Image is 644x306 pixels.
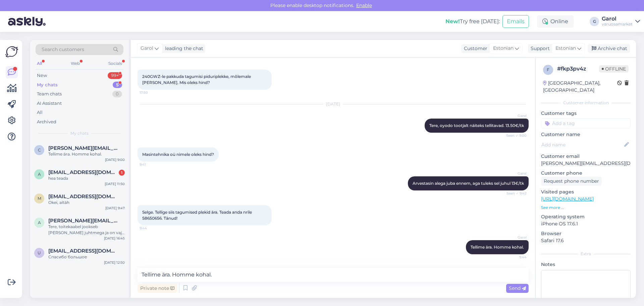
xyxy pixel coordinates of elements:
b: New! [445,18,460,25]
span: Send [509,285,526,291]
div: # fkp3pv4z [557,65,599,73]
span: Search customers [42,46,84,53]
p: Operating system [541,213,631,220]
div: Okei, aitäh [48,200,125,206]
span: Garol [501,171,527,176]
div: Web [69,59,81,68]
span: 9:41 [140,162,165,167]
div: Extra [541,251,631,257]
span: c [38,147,41,152]
span: Offline [599,65,629,73]
div: [DATE] 9:47 [105,206,125,211]
div: Tellime ära. Homme kohal. [48,151,125,157]
span: My chats [70,130,89,136]
span: M [38,196,41,201]
span: Selge. Tellige siis tagumised plekid ära. Teada anda nrile 58650656. Tänud! [142,210,253,221]
span: Seen ✓ 9:42 [501,191,527,196]
span: 240GWZ-le pakkuda tagumisi piduriplekke, mõlemale [PERSON_NAME]. Mis oleks hind? [142,74,252,85]
div: 99+ [108,72,122,79]
p: Customer email [541,153,631,160]
span: carl.ounma@gmail.com [48,145,118,151]
div: [DATE] 16:45 [104,236,125,241]
p: Visited pages [541,188,631,195]
a: Garolvaruosamarket [602,16,640,27]
input: Add a tag [541,118,631,128]
button: Emails [502,15,529,28]
div: 1 [119,170,125,176]
span: a [38,220,41,225]
div: [DATE] 9:00 [105,157,125,162]
span: 9:44 [140,226,165,231]
p: Customer phone [541,170,631,177]
div: New [37,72,47,79]
div: Online [537,15,574,28]
span: a [38,172,41,177]
p: Notes [541,261,631,268]
span: Tere, oyodo tootjalt näiteks tellitavad. 13.50€/tk [429,123,524,128]
div: Спасибо большое [48,254,125,260]
span: Garol [141,45,153,52]
div: Socials [107,59,123,68]
div: [DATE] 12:50 [104,260,125,265]
div: [DATE] 11:50 [105,181,125,186]
div: My chats [37,82,58,88]
p: Browser [541,230,631,237]
div: Archive chat [588,44,630,53]
div: Customer [461,45,487,52]
div: varuosamarket [602,21,633,27]
p: Safari 17.6 [541,237,631,244]
div: [GEOGRAPHIC_DATA], [GEOGRAPHIC_DATA] [543,80,617,94]
span: Matu.urb@gmail.com [48,193,118,200]
span: Estonian [555,45,576,52]
span: Garol [501,113,527,118]
p: iPhone OS 17.6.1 [541,220,631,227]
div: Team chats [37,91,62,97]
span: Garol [501,235,527,240]
div: hea teada [48,175,125,181]
div: 0 [112,91,122,97]
div: G [590,17,599,26]
div: Tere, toitekaabel jookseb [PERSON_NAME] juhtmega ja on vaja ühendada ise voolupunkti mis on pinge... [48,224,125,236]
span: Estonian [493,45,514,52]
div: Garol [602,16,633,21]
span: Arvestasin alega juba ennem, aga tuleks sel juhul 13€/tk [413,181,524,186]
p: See more ... [541,205,631,211]
span: f [547,67,549,72]
div: All [37,109,43,116]
div: Support [528,45,550,52]
span: Enable [354,2,374,8]
span: Seen ✓ 9:00 [501,133,527,138]
div: Archived [37,119,56,125]
span: u [38,250,41,255]
div: Private note [138,284,177,293]
div: All [36,59,43,68]
div: Customer information [541,100,631,106]
span: 17:50 [140,90,165,95]
p: Customer tags [541,110,631,117]
div: AI Assistant [37,100,62,107]
span: 9:44 [501,255,527,260]
div: Try free [DATE]: [445,17,500,26]
a: [URL][DOMAIN_NAME] [541,196,594,202]
span: andres.olema@gmail.com [48,218,118,224]
p: Customer name [541,131,631,138]
div: Request phone number [541,177,602,186]
input: Add name [541,141,623,148]
div: [DATE] [138,101,529,107]
span: uvv1167@gmail.com [48,248,118,254]
span: Tellime ära. Homme kohal. [471,245,524,250]
span: Masintehnika oü nimele oleks hind? [142,152,214,157]
span: arvo.anlast@gmail.com [48,169,118,175]
img: Askly Logo [5,45,18,58]
div: 5 [113,82,122,88]
p: [PERSON_NAME][EMAIL_ADDRESS][DOMAIN_NAME] [541,160,631,167]
div: leading the chat [162,45,203,52]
